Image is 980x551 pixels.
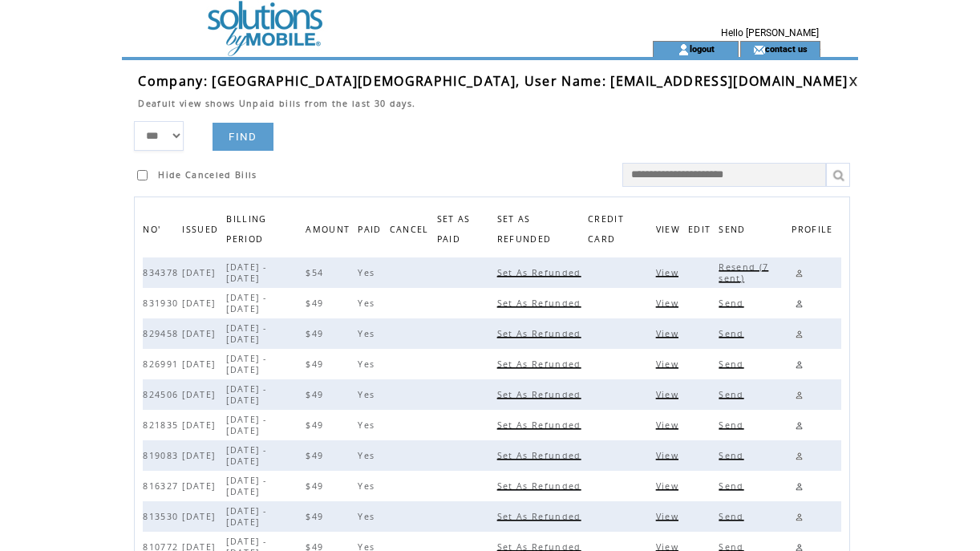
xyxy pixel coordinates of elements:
span: NO' [143,220,164,243]
a: Send [719,328,747,338]
span: Click to view this bill [656,511,682,522]
span: Click to view this bill [656,419,682,431]
span: [DATE] [182,419,219,431]
a: ISSUED [182,224,222,233]
span: VIEW [656,220,684,243]
span: Yes [358,328,379,339]
a: View [656,298,682,307]
span: $49 [306,359,327,370]
a: Edit profile [792,326,807,342]
span: AMOUNT [306,220,354,243]
span: Click to set this bill as refunded [497,389,585,400]
span: Click to view this bill [656,359,682,370]
span: Yes [358,419,379,431]
a: Send [719,450,747,460]
a: BILLING PERIOD [226,213,267,243]
span: [DATE] - [DATE] [226,292,266,314]
span: Hello [PERSON_NAME] [721,27,819,38]
span: $49 [306,511,327,522]
a: Edit profile [792,357,807,372]
a: View [656,267,682,277]
span: SET AS PAID [437,209,471,253]
span: ISSUED [182,220,222,243]
span: Click to send this bill to cutomer's email [719,511,747,522]
a: logout [690,43,715,54]
a: View [656,480,682,490]
span: Click to set this bill as refunded [497,298,585,309]
a: View [656,328,682,338]
span: Send the bill to the customer's email [719,220,749,243]
span: BILLING PERIOD [226,209,267,253]
span: Click to send this bill to cutomer's email [719,359,747,370]
a: Send [719,480,747,490]
span: [DATE] [182,450,219,461]
a: Send [719,419,747,429]
span: $49 [306,419,327,431]
span: Deafult view shows Unpaid bills from the last 30 days. [138,98,415,109]
span: [DATE] [182,267,219,278]
a: View [656,450,682,460]
span: CREDIT CARD [588,209,624,253]
a: FIND [213,123,273,151]
img: account_icon.gif [678,43,690,56]
a: View [656,511,682,521]
span: Yes [358,450,379,461]
a: Edit profile [792,265,807,281]
a: Edit profile [792,418,807,433]
a: Set As Refunded [497,450,585,460]
img: contact_us_icon.gif [753,43,765,56]
span: [DATE] - [DATE] [226,444,266,467]
a: Set As Refunded [497,480,585,490]
span: [DATE] - [DATE] [226,475,266,497]
span: Yes [358,389,379,400]
a: Set As Refunded [497,419,585,429]
span: [DATE] - [DATE] [226,414,266,436]
span: Yes [358,359,379,370]
span: SET AS REFUNDED [497,209,556,253]
span: Click to send this bill to cutomer's email [719,298,747,309]
span: $49 [306,298,327,309]
a: Set As Refunded [497,328,585,338]
a: Set As Refunded [497,267,585,277]
span: [DATE] [182,328,219,339]
span: 826991 [143,359,182,370]
span: CANCEL [390,220,433,243]
span: 829458 [143,328,182,339]
span: [DATE] [182,480,219,492]
span: Click to send this bill to cutomer's email [719,389,747,400]
a: Set As Refunded [497,511,585,521]
span: 824506 [143,389,182,400]
a: PAID [358,224,385,233]
a: Set As Refunded [497,389,585,399]
span: Click to set this bill as refunded [497,480,585,492]
span: Click to send this bill to cutomer's email, the number is indicated how many times it already sent [719,261,768,284]
span: 834378 [143,267,182,278]
span: Click to set this bill as refunded [497,328,585,339]
a: View [656,419,682,429]
a: NO' [143,224,164,233]
span: [DATE] - [DATE] [226,505,266,528]
a: Send [719,541,747,551]
span: 816327 [143,480,182,492]
a: Send [719,359,747,368]
a: Edit profile [792,448,807,464]
span: $54 [306,267,327,278]
a: Set As Refunded [497,298,585,307]
span: Click to view this bill [656,328,682,339]
span: 821835 [143,419,182,431]
span: $49 [306,389,327,400]
span: [DATE] [182,298,219,309]
span: PAID [358,220,385,243]
span: Yes [358,267,379,278]
span: Click to set this bill as refunded [497,511,585,522]
span: EDIT [688,220,715,243]
span: Click to send this bill to cutomer's email [719,419,747,431]
span: Click to view this bill [656,298,682,309]
a: Send [719,298,747,307]
a: Resend (7 sent) [719,261,768,282]
a: View [656,389,682,399]
span: Click to set this bill as refunded [497,359,585,370]
span: Click to set this bill as refunded [497,450,585,461]
span: $49 [306,480,327,492]
a: Set As Refunded [497,541,585,551]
